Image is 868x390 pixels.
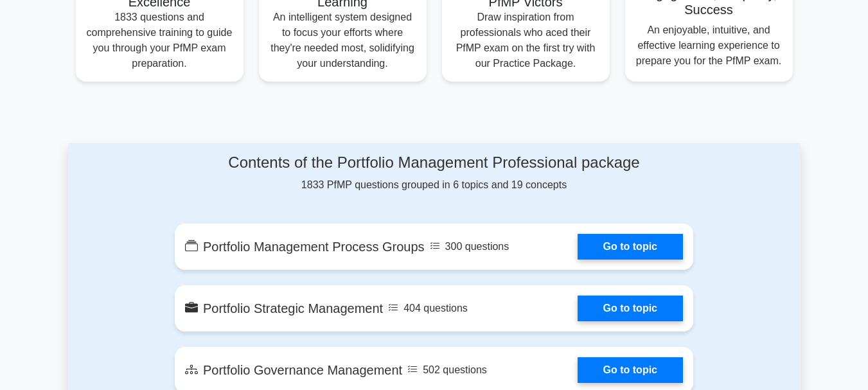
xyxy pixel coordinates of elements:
[452,10,599,71] p: Draw inspiration from professionals who aced their PfMP exam on the first try with our Practice P...
[578,234,683,260] a: Go to topic
[578,296,683,321] a: Go to topic
[86,10,233,71] p: 1833 questions and comprehensive training to guide you through your PfMP exam preparation.
[269,10,416,71] p: An intelligent system designed to focus your efforts where they're needed most, solidifying your ...
[175,154,693,172] h4: Contents of the Portfolio Management Professional package
[175,154,693,193] div: 1833 PfMP questions grouped in 6 topics and 19 concepts
[578,357,683,383] a: Go to topic
[635,22,783,69] p: An enjoyable, intuitive, and effective learning experience to prepare you for the PfMP exam.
